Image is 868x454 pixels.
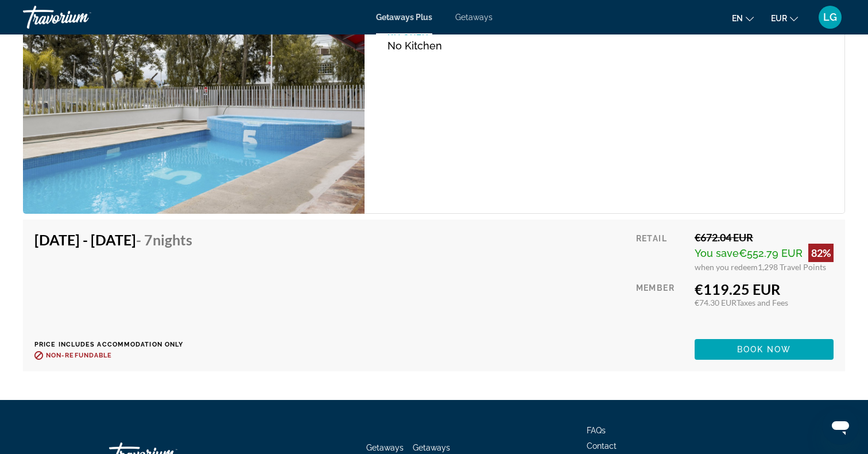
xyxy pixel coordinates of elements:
span: EUR [771,14,787,23]
div: Retail [636,231,686,272]
p: Price includes accommodation only [34,341,201,348]
button: Change language [732,10,754,26]
a: Getaways Plus [376,13,432,22]
iframe: Bouton de lancement de la fenêtre de messagerie [822,408,859,445]
span: en [732,14,743,23]
div: €672.04 EUR [695,231,834,244]
a: Getaways [455,13,493,22]
span: Taxes and Fees [737,298,788,307]
span: Non-refundable [46,352,112,359]
span: €552.79 EUR [739,247,803,259]
span: 1,298 Travel Points [758,262,826,272]
div: Member [636,280,686,330]
button: Book now [695,339,834,360]
div: €119.25 EUR [695,280,834,298]
span: - 7 [136,231,192,248]
a: Travorium [23,2,138,32]
button: User Menu [815,5,845,29]
span: Book now [737,345,792,354]
a: Contact [587,441,617,451]
span: LG [823,11,837,23]
span: You save [695,247,739,259]
a: FAQs [587,426,606,435]
button: Change currency [771,10,798,26]
span: when you redeem [695,262,758,272]
span: No Kitchen [387,40,442,52]
h4: [DATE] - [DATE] [34,231,192,248]
div: 82% [808,244,834,262]
span: Nights [153,231,192,248]
a: Getaways [366,443,404,452]
div: €74.30 EUR [695,298,834,307]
